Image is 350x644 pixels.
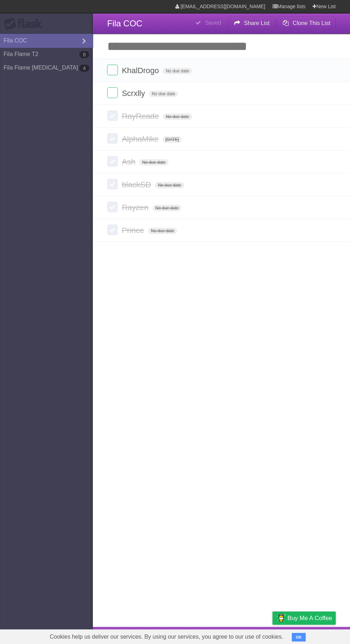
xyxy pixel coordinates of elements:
[205,20,221,26] b: Saved
[107,224,118,235] label: Done
[148,228,177,234] span: No due date
[152,205,181,211] span: No due date
[149,91,178,97] span: No due date
[139,159,168,166] span: No due date
[107,179,118,189] label: Done
[122,89,147,98] span: Scrxlly
[107,156,118,167] label: Done
[107,110,118,121] label: Done
[292,87,306,99] label: Star task
[155,182,184,188] span: No due date
[277,17,336,30] button: Clone This List
[272,612,336,625] a: Buy me a coffee
[107,133,118,144] label: Done
[228,17,275,30] button: Share List
[122,112,161,121] span: RayReade
[292,633,306,642] button: OK
[163,113,192,120] span: No due date
[122,180,153,189] span: blackSD
[244,20,270,26] b: Share List
[292,65,306,76] label: Star task
[122,226,146,235] span: Prince
[287,612,332,624] span: Buy me a coffee
[263,629,282,642] a: Privacy
[292,20,330,26] b: Clone This List
[107,202,118,212] label: Done
[291,629,336,642] a: Suggest a feature
[276,612,286,624] img: Buy me a coffee
[163,68,192,74] span: No due date
[162,136,182,143] span: [DATE]
[79,65,89,72] b: 4
[201,629,230,642] a: Developers
[4,17,46,30] div: Flask
[122,203,150,212] span: Rayzen
[122,157,137,166] span: Ash
[42,630,290,644] span: Cookies help us deliver our services. By using our services, you agree to our use of cookies.
[107,65,118,75] label: Done
[177,629,192,642] a: About
[122,135,160,143] span: AlphaMike
[107,87,118,98] label: Done
[239,629,255,642] a: Terms
[122,66,161,75] span: KhalDrogo
[79,51,89,58] b: 8
[107,19,142,28] span: Fila COC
